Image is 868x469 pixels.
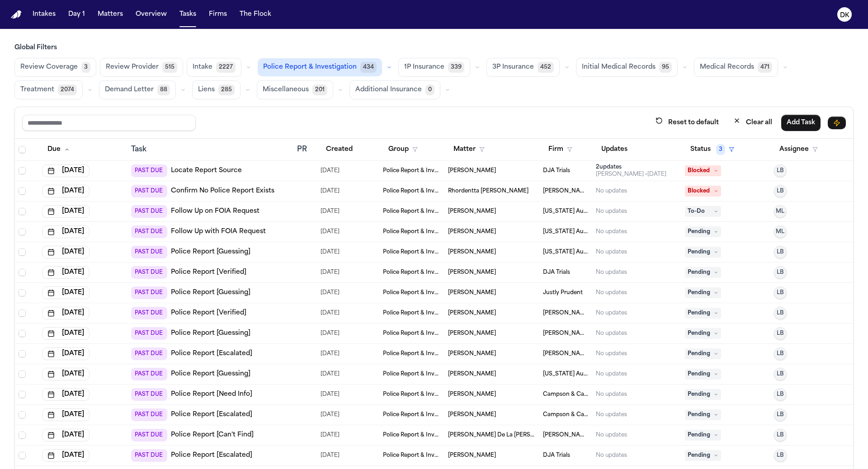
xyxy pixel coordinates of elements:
button: Treatment2074 [14,80,83,99]
button: LB [774,449,787,462]
button: ML [774,225,787,238]
span: Police Report & Investigation [383,249,441,256]
span: Select row [19,411,26,418]
span: 8/18/2025, 7:46:53 PM [321,347,340,360]
span: LB [777,411,784,418]
h3: Global Filters [14,43,854,52]
button: [DATE] [42,408,90,421]
span: Blocked [685,186,721,197]
span: Select row [19,167,26,174]
span: ML [776,228,784,235]
span: Select row [19,228,26,235]
button: LB [774,429,787,441]
span: 3 [81,62,90,73]
button: LB [774,307,787,319]
button: Clear all [728,114,778,131]
span: PAST DUE [131,429,167,441]
a: Police Report [Guessing] [171,329,250,338]
span: Yessica Garcia [448,452,496,459]
span: Steele Adams Hosman [543,350,589,357]
div: No updates [596,310,627,317]
button: LB [774,286,787,299]
button: Matters [94,6,127,23]
button: LB [774,388,787,401]
button: LB [774,164,787,177]
button: LB [774,266,787,279]
button: [DATE] [42,225,90,238]
span: LB [777,249,784,256]
span: Select row [19,330,26,337]
span: Pending [685,389,721,400]
button: LB [774,368,787,380]
button: Group [383,141,423,158]
span: PAST DUE [131,408,167,421]
button: Status3 [685,141,740,158]
button: Day 1 [65,6,89,23]
a: The Flock [236,6,275,23]
span: 452 [538,62,554,73]
span: 339 [448,62,464,73]
span: Select row [19,371,26,378]
span: LB [777,289,784,296]
span: DJA Trials [543,167,570,174]
a: Police Report [Can't Find] [171,431,254,440]
img: Finch Logo [11,10,22,19]
div: Last updated by Adam Franck at 6/9/2025, 10:15:40 AM [596,171,666,178]
span: 95 [659,62,672,73]
span: PAST DUE [131,307,167,319]
div: No updates [596,431,627,439]
button: [DATE] [42,164,90,177]
span: Select row [19,431,26,439]
a: Police Report [Verified] [171,268,246,277]
button: Miscellaneous201 [257,80,333,99]
span: Hecht Law Firm [543,431,589,439]
span: Police Report & Investigation [383,452,441,459]
span: Select all [19,146,26,153]
span: 8/18/2025, 1:56:32 PM [321,286,340,299]
span: Pending [685,287,721,298]
span: Pending [685,226,721,237]
span: Toni Norwood [448,228,496,235]
button: ML [774,205,787,218]
span: Police Report & Investigation [383,330,441,337]
span: Cheryl Palmer [448,208,496,215]
button: Initial Medical Records95 [576,58,678,77]
a: Police Report [Guessing] [171,248,250,257]
span: Police Report & Investigation [383,411,441,418]
button: LB [774,246,787,258]
span: LB [777,452,784,459]
a: Police Report [Escalated] [171,410,252,419]
span: Pending [685,348,721,359]
a: Police Report [Escalated] [171,451,252,460]
span: 5/14/2025, 11:51:13 AM [321,164,340,177]
button: Review Provider515 [100,58,183,77]
button: [DATE] [42,327,90,340]
div: No updates [596,411,627,418]
button: [DATE] [42,185,90,197]
span: Treatment [20,85,54,94]
span: Pending [685,369,721,380]
span: 8/18/2025, 3:21:03 PM [321,307,340,319]
button: 3P Insurance452 [486,58,560,77]
button: Police Report & Investigation434 [258,58,382,76]
a: Tasks [176,6,200,23]
span: PAST DUE [131,327,167,340]
button: Firm [543,141,578,158]
span: Police Report & Investigation [383,431,441,439]
button: Overview [132,6,170,23]
span: Liens [198,85,215,94]
span: 88 [157,84,170,95]
span: PAST DUE [131,449,167,462]
button: LB [774,347,787,360]
button: LB [774,327,787,340]
span: Pending [685,247,721,258]
a: Police Report [Need Info] [171,390,252,399]
span: 515 [162,62,177,73]
span: PAST DUE [131,246,167,258]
